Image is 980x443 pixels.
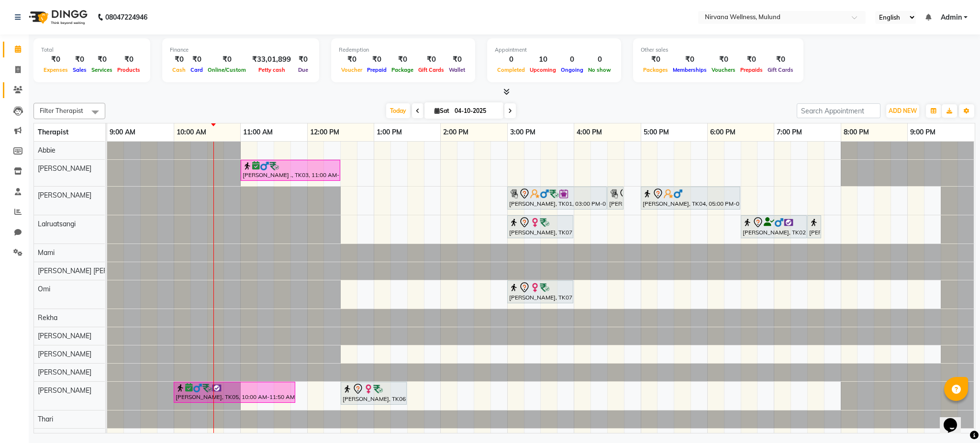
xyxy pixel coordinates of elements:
[365,54,389,65] div: ₹0
[339,54,365,65] div: ₹0
[495,66,527,73] span: Completed
[38,266,147,275] span: [PERSON_NAME] [PERSON_NAME]
[70,66,89,73] span: Sales
[738,66,765,73] span: Prepaids
[342,383,406,403] div: [PERSON_NAME], TK06, 12:30 PM-01:30 PM, Swedish 60 Min
[38,350,91,358] span: [PERSON_NAME]
[38,248,55,257] span: Mami
[241,125,275,139] a: 11:00 AM
[670,54,709,65] div: ₹0
[742,217,806,237] div: [PERSON_NAME], TK02, 06:30 PM-07:30 PM, Massage 60 Min
[586,54,613,65] div: 0
[308,125,342,139] a: 12:00 PM
[38,146,56,155] span: Abbie
[641,125,671,139] a: 5:00 PM
[416,54,446,65] div: ₹0
[170,54,188,65] div: ₹0
[508,188,606,208] div: [PERSON_NAME], TK01, 03:00 PM-04:30 PM, Swedish 90 Min
[38,368,91,377] span: [PERSON_NAME]
[432,107,452,114] span: Sat
[508,282,572,302] div: [PERSON_NAME], TK07, 03:00 PM-04:00 PM, Swedish 60 Min
[205,66,248,73] span: Online/Custom
[508,217,572,237] div: [PERSON_NAME], TK07, 03:00 PM-04:00 PM, Swedish 60 Min
[670,66,709,73] span: Memberships
[38,386,91,395] span: [PERSON_NAME]
[765,54,796,65] div: ₹0
[188,66,205,73] span: Card
[441,125,471,139] a: 2:00 PM
[527,54,558,65] div: 10
[170,66,188,73] span: Cash
[295,54,312,65] div: ₹0
[608,188,623,208] div: [PERSON_NAME], TK01, 04:30 PM-04:45 PM, Steam
[641,66,670,73] span: Packages
[115,66,143,73] span: Products
[205,54,248,65] div: ₹0
[70,54,89,65] div: ₹0
[558,66,586,73] span: Ongoing
[797,103,880,118] input: Search Appointment
[386,103,410,118] span: Today
[508,125,538,139] a: 3:00 PM
[446,54,468,65] div: ₹0
[38,332,91,340] span: [PERSON_NAME]
[242,161,339,179] div: [PERSON_NAME] ., TK03, 11:00 AM-12:30 PM, Deep Tissue 90 Min
[296,66,311,73] span: Due
[709,66,738,73] span: Vouchers
[24,4,90,31] img: logo
[256,66,288,73] span: Petty cash
[446,66,468,73] span: Wallet
[38,285,50,293] span: Omi
[174,125,209,139] a: 10:00 AM
[495,46,613,54] div: Appointment
[175,383,294,401] div: [PERSON_NAME], TK05, 10:00 AM-11:50 AM, Herbal Potil Massage
[389,54,416,65] div: ₹0
[416,66,446,73] span: Gift Cards
[808,217,820,237] div: [PERSON_NAME], TK02, 07:30 PM-07:40 PM, 10 mins complimentary Service
[188,54,205,65] div: ₹0
[774,125,804,139] a: 7:00 PM
[115,54,143,65] div: ₹0
[738,54,765,65] div: ₹0
[38,191,91,199] span: [PERSON_NAME]
[641,54,670,65] div: ₹0
[107,125,138,139] a: 9:00 AM
[558,54,586,65] div: 0
[41,54,70,65] div: ₹0
[452,104,500,118] input: 2025-10-04
[574,125,604,139] a: 4:00 PM
[940,405,970,433] iframe: chat widget
[389,66,416,73] span: Package
[586,66,613,73] span: No show
[38,164,91,173] span: [PERSON_NAME]
[339,66,365,73] span: Voucher
[38,128,68,136] span: Therapist
[365,66,389,73] span: Prepaid
[339,46,468,54] div: Redemption
[38,220,76,228] span: Lalruatsangi
[170,46,312,54] div: Finance
[40,107,83,114] span: Filter Therapist
[641,46,796,54] div: Other sales
[38,415,53,423] span: Thari
[89,54,115,65] div: ₹0
[495,54,527,65] div: 0
[41,66,70,73] span: Expenses
[248,54,295,65] div: ₹33,01,899
[908,125,938,139] a: 9:00 PM
[105,4,147,31] b: 08047224946
[765,66,796,73] span: Gift Cards
[708,125,738,139] a: 6:00 PM
[374,125,404,139] a: 1:00 PM
[841,125,871,139] a: 8:00 PM
[709,54,738,65] div: ₹0
[527,66,558,73] span: Upcoming
[889,107,917,114] span: ADD NEW
[89,66,115,73] span: Services
[642,188,739,208] div: [PERSON_NAME], TK04, 05:00 PM-06:30 PM, Swedish 90 Min
[886,104,919,118] button: ADD NEW
[41,46,143,54] div: Total
[38,313,57,322] span: Rekha
[941,12,962,22] span: Admin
